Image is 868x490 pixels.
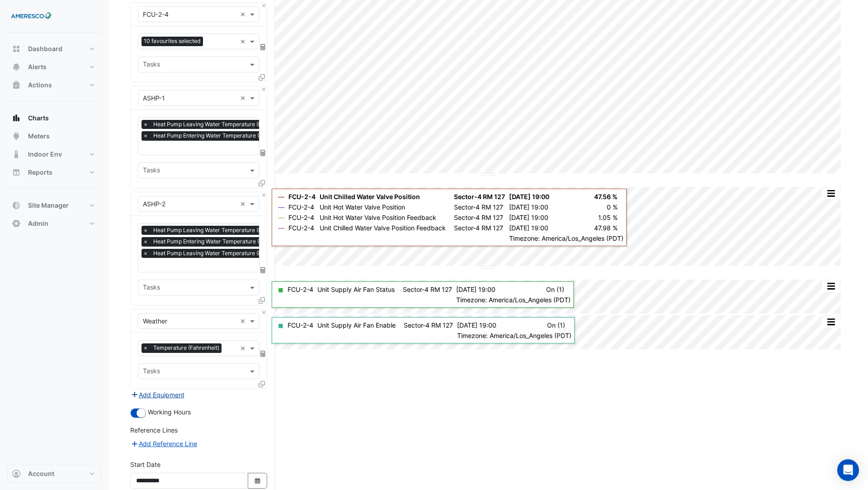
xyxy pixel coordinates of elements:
app-icon: Indoor Env [12,150,21,159]
app-icon: Dashboard [12,44,21,53]
button: More Options [822,316,840,328]
span: Choose Function [259,149,267,157]
app-icon: Site Manager [12,201,21,210]
span: × [142,120,150,129]
span: × [142,343,150,352]
app-icon: Alerts [12,62,21,71]
div: Open Intercom Messenger [837,459,859,481]
span: × [142,237,150,246]
span: Heat Pump Leaving Water Temperature (Fahrenheit) - Central Plant, ASHPs [151,226,349,235]
span: Heat Pump Leaving Water Temperature (Fahrenheit) - Central Plant, ASHPs [151,120,349,129]
button: Reports [7,163,101,181]
span: Alerts [28,62,47,71]
span: Clone Favourites and Tasks from this Equipment to other Equipment [259,179,265,187]
div: Tasks [142,366,160,378]
div: Tasks [142,165,160,177]
span: Charts [28,114,49,123]
div: Tasks [142,282,160,294]
span: Clear [240,37,248,46]
span: Heat Pump Entering Water Temperature (Fahrenheit) - Central Plant, ASHPs [151,131,350,140]
button: More Options [822,281,840,292]
span: Site Manager [28,201,69,210]
span: Clone Favourites and Tasks from this Equipment to other Equipment [259,73,265,81]
app-icon: Charts [12,114,21,123]
app-icon: Meters [12,132,21,141]
button: Charts [7,109,101,127]
span: Clear [240,199,248,209]
span: × [142,249,150,258]
span: Clear [240,343,248,353]
button: Site Manager [7,196,101,214]
span: Heat Pump Entering Water Temperature (Fahrenheit) - Central Plant, ASHPs [151,237,350,246]
span: Actions [28,81,52,90]
button: Dashboard [7,40,101,58]
button: Close [261,309,267,315]
button: Close [261,192,267,198]
button: Admin [7,214,101,233]
span: Choose Function [259,350,267,357]
span: Clear [240,10,248,19]
button: Indoor Env [7,145,101,163]
label: Start Date [130,460,160,469]
span: 10 favourites selected [142,37,203,46]
button: Close [261,3,267,9]
span: Dashboard [28,44,62,53]
span: Clear [240,93,248,103]
span: Reports [28,168,52,177]
button: Alerts [7,58,101,76]
span: × [142,226,150,235]
span: Clone Favourites and Tasks from this Equipment to other Equipment [259,380,265,388]
span: Meters [28,132,50,141]
button: Actions [7,76,101,94]
span: Clone Favourites and Tasks from this Equipment to other Equipment [259,296,265,304]
span: Indoor Env [28,150,62,159]
button: Add Equipment [130,390,185,400]
img: Company Logo [11,7,52,25]
label: Reference Lines [130,425,178,435]
span: Choose Function [259,266,267,274]
button: More Options [822,188,840,199]
fa-icon: Select Date [254,477,262,485]
button: Add Reference Line [130,438,198,449]
span: Clear [240,316,248,326]
span: Account [28,469,54,478]
app-icon: Actions [12,81,21,90]
span: Working Hours [148,408,191,416]
app-icon: Reports [12,168,21,177]
div: Tasks [142,59,160,71]
span: Choose Function [259,43,267,51]
span: Temperature (Fahrenheit) [151,343,222,352]
app-icon: Admin [12,219,21,228]
span: Heat Pump Leaving Water Temperature (Fahrenheit) - Central Plant, Plantroom [151,249,358,258]
button: Account [7,465,101,483]
span: × [142,131,150,140]
span: Admin [28,219,48,228]
button: Close [261,86,267,92]
button: Meters [7,127,101,145]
